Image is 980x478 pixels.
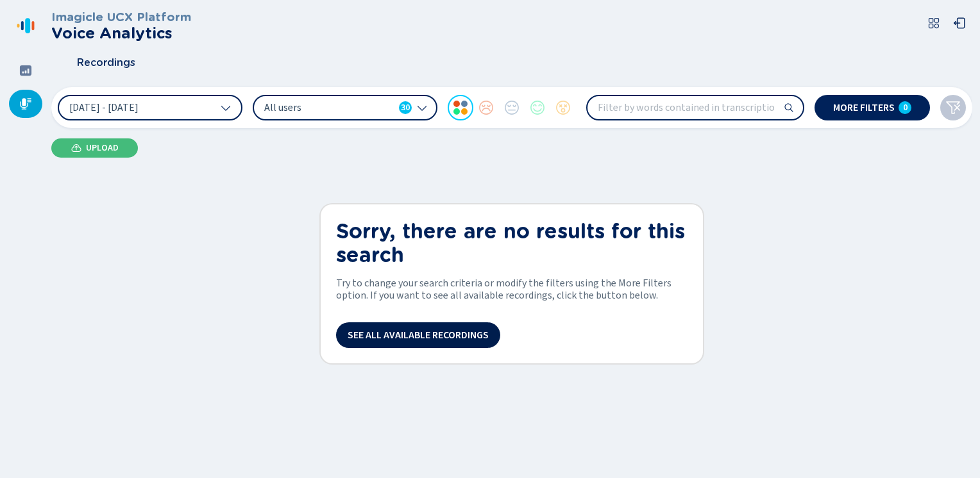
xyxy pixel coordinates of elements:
svg: funnel-disabled [945,100,961,115]
h3: Imagicle UCX Platform [51,10,191,24]
svg: dashboard-filled [19,64,32,77]
svg: chevron-down [221,103,231,113]
button: Clear filters [940,95,966,120]
div: Recordings [9,90,42,118]
svg: mic-fill [19,97,32,110]
input: Filter by words contained in transcription [587,96,803,119]
span: Try to change your search criteria or modify the filters using the More Filters option. If you wa... [336,277,688,302]
span: 0 [903,103,908,113]
svg: cloud-upload [71,143,81,153]
div: Dashboard [9,56,42,85]
button: Upload [51,138,138,158]
h2: Voice Analytics [51,24,191,42]
span: All users [264,101,394,115]
span: See all available recordings [348,330,489,340]
span: Upload [86,143,119,153]
span: 30 [401,101,410,114]
span: Recordings [77,57,135,69]
span: [DATE] - [DATE] [69,103,139,113]
span: More filters [833,103,895,113]
h1: Sorry, there are no results for this search [336,220,688,267]
svg: box-arrow-left [953,17,966,29]
svg: chevron-down [417,103,427,113]
button: [DATE] - [DATE] [58,95,242,120]
svg: search [784,103,794,113]
button: More filters0 [815,95,930,120]
button: See all available recordings [336,322,500,348]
